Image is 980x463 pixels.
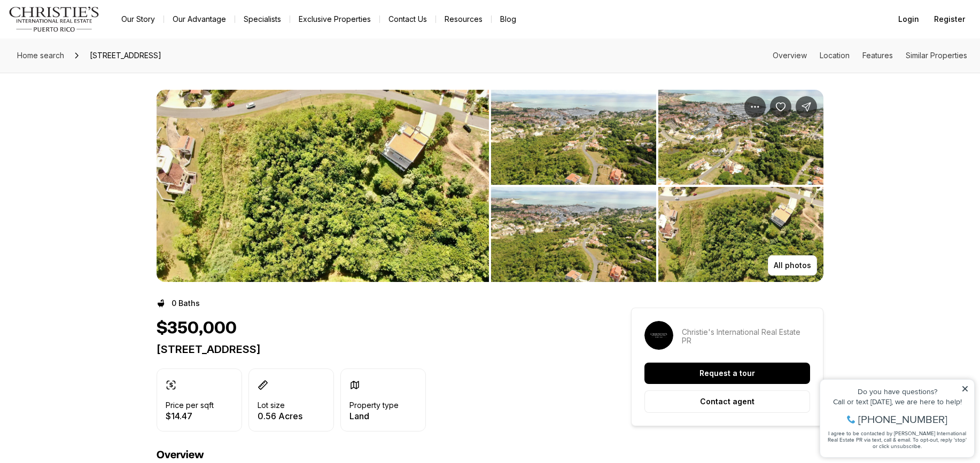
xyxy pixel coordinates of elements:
button: View image gallery [491,90,656,185]
nav: Page section menu [773,51,967,60]
a: Skip to: Location [820,51,850,60]
p: Contact agent [700,397,755,406]
a: Skip to: Features [862,51,893,60]
div: Listing Photos [157,90,823,282]
a: Exclusive Properties [290,12,379,27]
button: Save Property: PORT ROAD RD #17 [770,96,791,117]
button: Share Property: PORT ROAD RD #17 [796,96,817,117]
li: 1 of 4 [157,90,489,282]
button: Register [928,9,971,30]
a: Specialists [235,12,290,27]
button: View image gallery [658,90,823,185]
p: $14.47 [166,412,214,420]
p: Christie's International Real Estate PR [682,328,810,345]
a: Resources [436,12,491,27]
img: logo [9,6,100,32]
span: Register [934,15,965,23]
a: Skip to: Overview [773,51,807,60]
p: Lot size [258,401,285,410]
a: Blog [492,12,525,27]
p: Request a tour [699,369,755,378]
div: Call or text [DATE], we are here to help! [11,34,154,42]
a: Home search [13,47,68,64]
p: All photos [774,261,811,270]
button: All photos [768,255,817,276]
button: Property options [744,96,766,117]
span: [STREET_ADDRESS] [85,47,166,64]
span: Login [898,15,919,23]
span: [PHONE_NUMBER] [44,50,133,61]
p: Price per sqft [166,401,214,410]
span: I agree to be contacted by [PERSON_NAME] International Real Estate PR via text, call & email. To ... [13,66,152,86]
button: View image gallery [491,187,656,282]
a: Our Advantage [164,12,235,27]
span: Home search [17,51,64,60]
li: 2 of 4 [491,90,823,282]
button: Request a tour [644,363,810,384]
p: [STREET_ADDRESS] [157,343,593,356]
p: 0 Baths [172,299,200,308]
h1: $350,000 [157,318,237,339]
p: Land [349,412,399,420]
button: View image gallery [658,187,823,282]
p: Property type [349,401,399,410]
button: Contact agent [644,390,810,413]
a: Skip to: Similar Properties [906,51,967,60]
button: Login [892,9,925,30]
a: Our Story [113,12,164,27]
button: Contact Us [380,12,435,27]
p: 0.56 Acres [258,412,302,420]
button: View image gallery [157,90,489,282]
div: Do you have questions? [11,24,154,32]
h4: Overview [157,449,593,461]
